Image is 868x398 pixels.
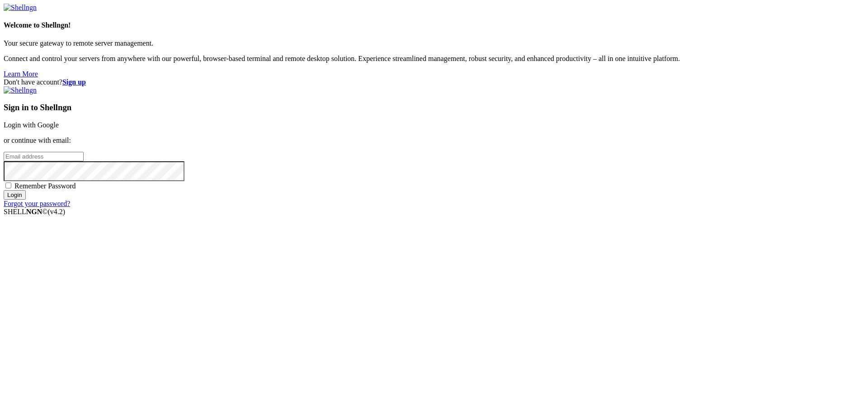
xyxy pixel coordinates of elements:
input: Email address [4,152,84,161]
img: Shellngn [4,86,37,94]
a: Learn More [4,70,38,78]
span: SHELL © [4,208,65,215]
a: Forgot your password? [4,200,70,207]
a: Sign up [62,78,86,86]
a: Login with Google [4,121,59,129]
b: NGN [26,208,42,215]
div: Don't have account? [4,78,864,86]
h4: Welcome to Shellngn! [4,21,864,29]
p: or continue with email: [4,136,864,145]
span: 4.2.0 [48,208,66,215]
input: Login [4,190,26,200]
p: Connect and control your servers from anywhere with our powerful, browser-based terminal and remo... [4,55,864,63]
input: Remember Password [5,183,11,188]
p: Your secure gateway to remote server management. [4,39,864,47]
h3: Sign in to Shellngn [4,103,864,112]
span: Remember Password [14,182,76,190]
img: Shellngn [4,4,37,12]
